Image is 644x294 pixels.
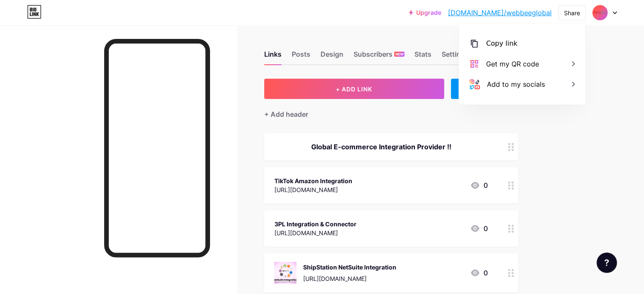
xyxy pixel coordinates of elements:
[415,49,431,64] div: Stats
[470,268,488,278] div: 0
[274,176,352,185] div: TikTok Amazon Integration
[303,263,396,272] div: ShipStation NetSuite Integration
[564,8,580,17] div: Share
[448,8,552,18] a: [DOMAIN_NAME]/webbeeglobal
[486,59,539,69] div: Get my QR code
[274,262,296,284] img: ShipStation NetSuite Integration
[442,49,469,64] div: Settings
[470,180,488,190] div: 0
[24,14,41,20] div: v 4.0.25
[292,49,310,64] div: Posts
[264,109,308,119] div: + Add header
[336,85,372,93] span: + ADD LINK
[14,14,20,20] img: logo_orange.svg
[274,220,357,228] div: 3PL Integration & Connector
[451,79,518,99] div: + ADD EMBED
[274,185,352,194] div: [URL][DOMAIN_NAME]
[592,5,608,21] img: webbeeglobal
[487,79,545,89] div: Add to my socials
[409,9,441,16] a: Upgrade
[486,38,517,49] div: Copy link
[395,52,404,57] span: NEW
[22,22,93,29] div: Domain: [DOMAIN_NAME]
[274,228,357,237] div: [URL][DOMAIN_NAME]
[264,79,444,99] button: + ADD LINK
[32,54,76,60] div: Domain Overview
[94,54,143,60] div: Keywords by Traffic
[354,49,404,64] div: Subscribers
[23,53,30,60] img: tab_domain_overview_orange.svg
[274,142,488,152] div: Global E-commerce Integration Provider !!
[264,49,282,64] div: Links
[84,53,91,60] img: tab_keywords_by_traffic_grey.svg
[470,223,488,234] div: 0
[303,274,396,283] div: [URL][DOMAIN_NAME]
[321,49,343,64] div: Design
[14,22,20,29] img: website_grey.svg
